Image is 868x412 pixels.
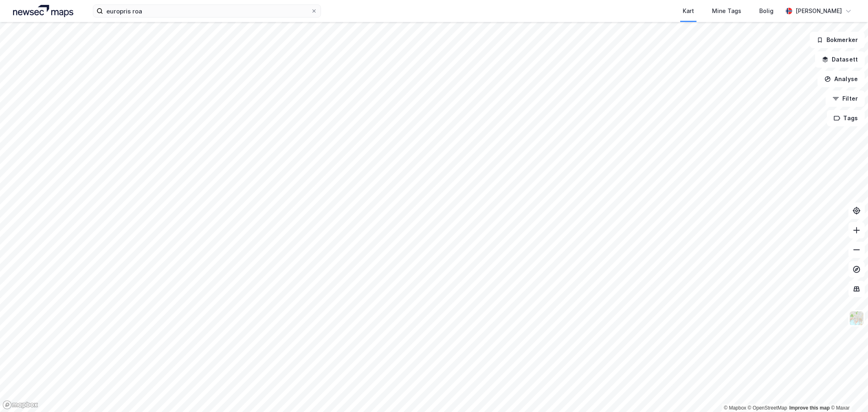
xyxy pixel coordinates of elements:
img: Z [849,311,864,326]
button: Datasett [815,51,865,68]
img: logo.a4113a55bc3d86da70a041830d287a7e.svg [13,5,73,17]
a: Mapbox homepage [2,400,38,410]
button: Tags [827,110,865,126]
iframe: Chat Widget [827,373,868,412]
div: Kontrollprogram for chat [827,373,868,412]
a: Improve this map [789,405,830,411]
div: Bolig [759,6,774,16]
div: Mine Tags [712,6,741,16]
a: OpenStreetMap [748,405,787,411]
button: Analyse [817,71,865,87]
button: Filter [826,90,865,107]
a: Mapbox [724,405,746,411]
button: Bokmerker [810,32,865,48]
div: [PERSON_NAME] [795,6,842,16]
div: Kart [683,6,694,16]
input: Søk på adresse, matrikkel, gårdeiere, leietakere eller personer [103,5,311,17]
